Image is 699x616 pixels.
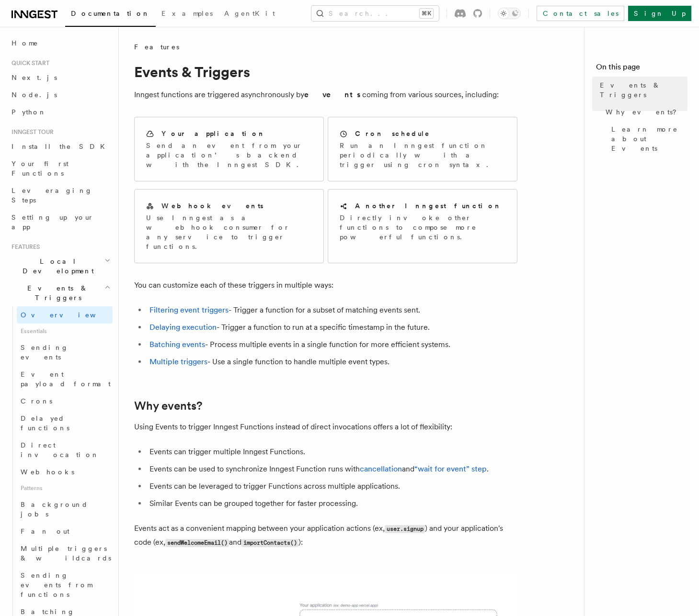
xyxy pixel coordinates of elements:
[355,129,430,138] h2: Cron schedule
[21,527,69,535] span: Fan out
[134,522,517,549] p: Events act as a convenient mapping between your application actions (ex, ) and your application's...
[149,305,229,314] a: Filtering event triggers
[17,567,113,603] a: Sending events from functions
[21,571,92,598] span: Sending events from functions
[17,523,113,540] a: Fan out
[328,189,517,263] a: Another Inngest functionDirectly invoke other functions to compose more powerful functions.
[8,243,40,251] span: Features
[134,88,517,101] p: Inngest functions are triggered asynchronously by coming from various sources, including:
[11,160,69,177] span: Your first Functions
[21,397,52,405] span: Crons
[360,464,402,473] a: cancellation
[628,6,691,21] a: Sign Up
[340,141,505,169] p: Run an Inngest function periodically with a trigger using cron syntax.
[8,253,113,280] button: Local Development
[600,80,688,100] span: Events & Triggers
[161,10,213,17] span: Examples
[17,481,113,496] span: Patterns
[21,370,111,388] span: Event payload format
[11,143,111,150] span: Install the SDK
[134,189,324,263] a: Webhook eventsUse Inngest as a webhook consumer for any service to trigger functions.
[134,42,179,52] span: Features
[11,91,57,99] span: Node.js
[21,344,69,361] span: Sending events
[11,74,57,81] span: Next.js
[21,545,111,562] span: Multiple triggers & wildcards
[241,539,298,547] code: importContacts()
[606,107,683,117] span: Why events?
[134,279,517,292] p: You can customize each of these triggers in multiple ways:
[147,497,517,510] li: Similar Events can be grouped together for faster processing.
[596,77,688,103] a: Events & Triggers
[328,117,517,181] a: Cron scheduleRun an Inngest function periodically with a trigger using cron syntax.
[11,108,46,116] span: Python
[498,8,521,19] button: Toggle dark mode
[161,201,264,211] h2: Webhook events
[17,306,113,324] a: Overview
[17,366,113,392] a: Event payload format
[147,355,517,369] li: - Use a single function to handle multiple event types.
[304,90,362,99] strong: events
[21,311,119,319] span: Overview
[224,10,275,17] span: AgentKit
[134,420,517,434] p: Using Events to trigger Inngest Functions instead of direct invocations offers a lot of flexibility:
[8,257,104,276] span: Local Development
[385,525,425,533] code: user.signup
[17,437,113,463] a: Direct invocation
[8,155,113,182] a: Your first Functions
[71,10,150,17] span: Documentation
[414,464,487,473] a: “wait for event” step
[147,303,517,317] li: - Trigger a function for a subset of matching events sent.
[11,187,92,204] span: Leveraging Steps
[17,540,113,567] a: Multiple triggers & wildcards
[146,213,312,251] p: Use Inngest as a webhook consumer for any service to trigger functions.
[21,414,69,432] span: Delayed functions
[8,280,113,306] button: Events & Triggers
[161,129,265,138] h2: Your application
[11,213,94,231] span: Setting up your app
[8,34,113,52] a: Home
[147,321,517,334] li: - Trigger a function to run at a specific timestamp in the future.
[21,441,99,459] span: Direct invocation
[8,103,113,121] a: Python
[65,3,156,27] a: Documentation
[146,141,312,169] p: Send an event from your application’s backend with the Inngest SDK.
[17,496,113,523] a: Background jobs
[8,138,113,155] a: Install the SDK
[596,61,688,77] h4: On this page
[134,63,517,80] h1: Events & Triggers
[149,340,205,349] a: Batching events
[340,213,505,242] p: Directly invoke other functions to compose more powerful functions.
[11,38,38,48] span: Home
[355,201,502,211] h2: Another Inngest function
[17,324,113,339] span: Essentials
[17,463,113,481] a: Webhooks
[537,6,624,21] a: Contact sales
[8,86,113,103] a: Node.js
[17,392,113,410] a: Crons
[611,124,688,153] span: Learn more about Events
[149,323,217,332] a: Delaying execution
[8,128,54,136] span: Inngest tour
[21,501,88,518] span: Background jobs
[147,462,517,476] li: Events can be used to synchronize Inngest Function runs with and .
[8,59,49,67] span: Quick start
[147,338,517,351] li: - Process multiple events in a single function for more efficient systems.
[8,209,113,235] a: Setting up your app
[218,3,281,26] a: AgentKit
[8,69,113,86] a: Next.js
[21,468,74,476] span: Webhooks
[147,445,517,459] li: Events can trigger multiple Inngest Functions.
[156,3,218,26] a: Examples
[602,103,688,121] a: Why events?
[8,283,104,302] span: Events & Triggers
[17,339,113,366] a: Sending events
[420,9,433,18] kbd: ⌘K
[147,480,517,493] li: Events can be leveraged to trigger Functions across multiple applications.
[607,121,688,157] a: Learn more about Events
[17,410,113,437] a: Delayed functions
[311,6,439,21] button: Search...⌘K
[134,117,324,181] a: Your applicationSend an event from your application’s backend with the Inngest SDK.
[134,399,202,413] a: Why events?
[165,539,229,547] code: sendWelcomeEmail()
